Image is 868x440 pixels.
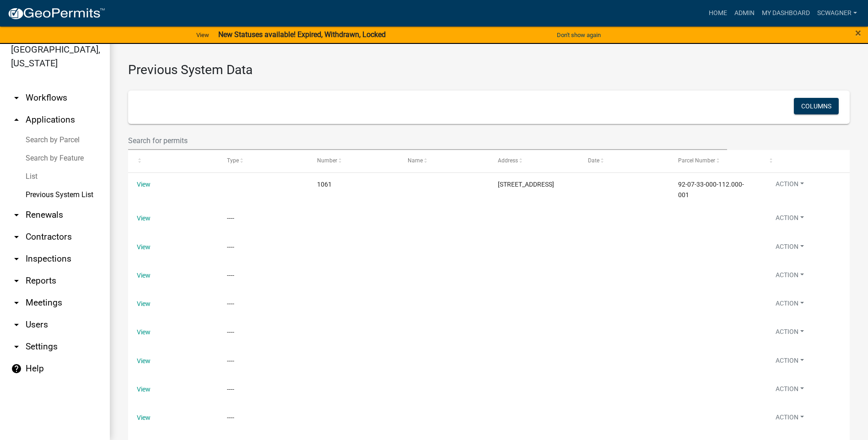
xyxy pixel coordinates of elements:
button: Action [768,242,811,255]
h3: Previous System Data [128,51,850,80]
datatable-header-cell: Name [399,150,489,172]
a: View [193,27,213,43]
a: View [137,181,151,188]
a: View [137,243,151,251]
span: 1061 [317,181,332,188]
span: ---- [227,414,234,421]
button: Action [768,356,811,369]
span: ---- [227,243,234,251]
button: Close [855,27,861,38]
button: Don't show again [553,27,604,43]
a: Home [705,5,731,22]
button: Action [768,413,811,426]
span: ---- [227,300,234,307]
datatable-header-cell: Number [308,150,399,172]
a: View [137,386,151,393]
datatable-header-cell: Address [489,150,579,172]
span: Type [227,157,239,164]
a: View [137,414,151,421]
i: arrow_drop_down [11,319,22,330]
button: Action [768,213,811,226]
span: 92-07-33-000-112.000-001 [678,181,744,199]
button: Columns [794,98,839,114]
a: View [137,328,151,336]
span: × [855,27,861,39]
span: ---- [227,215,234,222]
button: Action [768,270,811,284]
i: arrow_drop_down [11,231,22,242]
button: Action [768,384,811,397]
span: 4391 South State Road 5 [498,181,554,188]
button: Action [768,299,811,312]
a: scwagner [814,5,861,22]
span: ---- [227,328,234,336]
datatable-header-cell: Type [218,150,308,172]
span: ---- [227,386,234,393]
i: arrow_drop_down [11,341,22,352]
i: arrow_drop_up [11,114,22,125]
span: Address [498,157,518,164]
input: Search for permits [128,131,727,150]
i: help [11,363,22,374]
i: arrow_drop_down [11,297,22,308]
span: Parcel Number [678,157,715,164]
a: View [137,215,151,222]
datatable-header-cell: Date [579,150,669,172]
span: ---- [227,357,234,365]
i: arrow_drop_down [11,209,22,220]
span: ---- [227,272,234,279]
a: View [137,272,151,279]
i: arrow_drop_down [11,92,22,103]
button: Action [768,179,811,193]
datatable-header-cell: Parcel Number [669,150,760,172]
strong: New Statuses available! Expired, Withdrawn, Locked [218,30,386,39]
button: Action [768,327,811,340]
i: arrow_drop_down [11,275,22,286]
a: View [137,357,151,365]
i: arrow_drop_down [11,253,22,264]
a: View [137,300,151,307]
span: Date [588,157,599,164]
a: Admin [731,5,758,22]
span: Name [408,157,423,164]
span: Number [317,157,337,164]
a: My Dashboard [758,5,814,22]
